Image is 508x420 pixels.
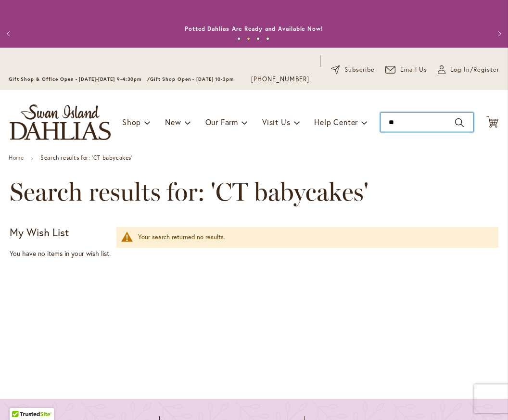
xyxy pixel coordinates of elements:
[256,37,260,40] button: 3 of 4
[40,154,132,161] strong: Search results for: 'CT babycakes'
[10,178,368,206] span: Search results for: 'CT babycakes'
[237,37,241,40] button: 1 of 4
[251,75,309,84] a: [PHONE_NUMBER]
[262,117,290,127] span: Visit Us
[150,76,234,82] span: Gift Shop Open - [DATE] 10-3pm
[9,154,24,161] a: Home
[266,37,269,40] button: 4 of 4
[185,25,323,32] a: Potted Dahlias Are Ready and Available Now!
[247,37,250,40] button: 2 of 4
[10,249,112,258] div: You have no items in your wish list.
[344,65,375,75] span: Subscribe
[7,386,34,413] iframe: Launch Accessibility Center
[165,117,181,127] span: New
[122,117,141,127] span: Shop
[385,65,428,75] a: Email Us
[489,24,508,43] button: Next
[455,115,464,130] button: Search
[10,225,69,239] strong: My Wish List
[138,233,489,242] div: Your search returned no results.
[10,104,111,140] a: store logo
[450,65,499,75] span: Log In/Register
[9,76,150,82] span: Gift Shop & Office Open - [DATE]-[DATE] 9-4:30pm /
[314,117,358,127] span: Help Center
[331,65,375,75] a: Subscribe
[400,65,428,75] span: Email Us
[438,65,499,75] a: Log In/Register
[205,117,238,127] span: Our Farm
